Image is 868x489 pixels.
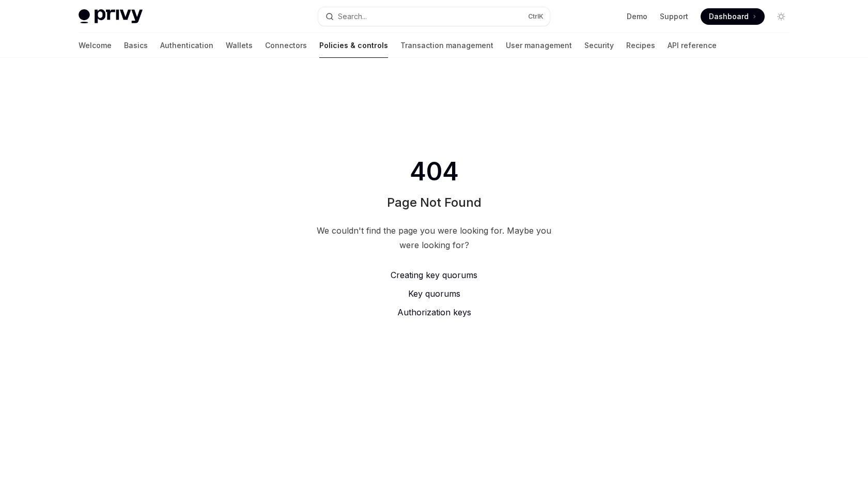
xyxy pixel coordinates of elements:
[400,33,493,58] a: Transaction management
[312,223,556,252] div: We couldn't find the page you were looking for. Maybe you were looking for?
[773,8,789,25] button: Toggle dark mode
[160,33,213,58] a: Authentication
[265,33,307,58] a: Connectors
[668,33,717,58] a: API reference
[397,307,471,317] span: Authorization keys
[124,33,148,58] a: Basics
[312,306,556,318] a: Authorization keys
[318,7,550,26] button: Search...CtrlK
[408,288,460,299] span: Key quorums
[312,287,556,300] a: Key quorums
[584,33,614,58] a: Security
[391,270,477,280] span: Creating key quorums
[319,33,388,58] a: Policies & controls
[528,12,544,21] span: Ctrl K
[627,11,647,22] a: Demo
[660,11,688,22] a: Support
[226,33,253,58] a: Wallets
[312,269,556,281] a: Creating key quorums
[79,9,143,24] img: light logo
[79,33,112,58] a: Welcome
[387,194,482,211] h1: Page Not Found
[709,11,749,22] span: Dashboard
[408,157,461,186] span: 404
[701,8,765,25] a: Dashboard
[338,10,367,23] div: Search...
[626,33,655,58] a: Recipes
[506,33,572,58] a: User management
